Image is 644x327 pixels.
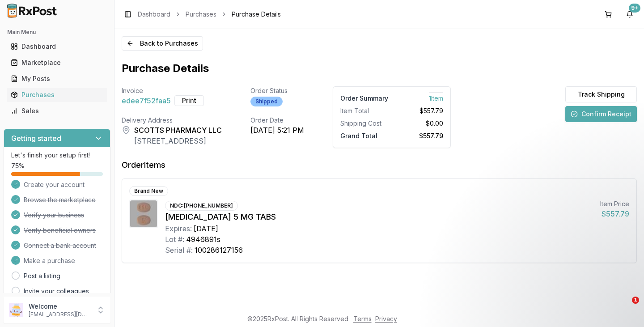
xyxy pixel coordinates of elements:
[24,241,96,250] span: Connect a bank account
[250,125,304,136] div: [DATE] 5:21 PM
[11,74,103,83] div: My Posts
[24,256,75,265] span: Make a purchase
[24,180,85,189] span: Create your account
[7,55,107,71] a: Marketplace
[4,4,61,18] img: RxPost Logo
[632,297,639,304] span: 1
[24,211,84,220] span: Verify your business
[565,106,637,122] button: Confirm Receipt
[186,234,220,245] div: 4946891s
[250,86,304,95] div: Order Status
[165,234,184,245] div: Lot #:
[194,223,218,234] div: [DATE]
[7,29,107,36] h2: Main Menu
[4,88,110,102] button: Purchases
[122,36,203,51] button: Back to Purchases
[340,106,388,115] div: Item Total
[4,39,110,54] button: Dashboard
[174,95,204,106] button: Print
[165,223,192,234] div: Expires:
[600,208,629,219] div: $557.79
[165,211,593,223] div: [MEDICAL_DATA] 5 MG TABS
[4,104,110,118] button: Sales
[165,245,193,255] div: Serial #:
[24,226,96,235] span: Verify beneficial owners
[340,130,377,140] span: Grand Total
[29,302,91,311] p: Welcome
[24,195,96,204] span: Browse the marketplace
[122,86,222,95] div: Invoice
[395,119,443,128] div: $0.00
[340,119,388,128] div: Shipping Cost
[250,97,283,106] div: Shipped
[232,10,281,19] span: Purchase Details
[122,159,165,171] div: Order Items
[24,287,89,296] a: Invite your colleagues
[130,200,157,227] img: Eliquis 5 MG TABS
[419,130,443,140] span: $557.79
[565,86,637,102] button: Track Shipping
[600,200,629,208] div: Item Price
[11,161,25,170] span: 75 %
[429,92,443,102] span: 1 Item
[122,61,637,76] h1: Purchase Details
[138,10,281,19] nav: breadcrumb
[11,58,103,67] div: Marketplace
[11,42,103,51] div: Dashboard
[29,311,91,318] p: [EMAIL_ADDRESS][DOMAIN_NAME]
[11,151,103,160] p: Let's finish your setup first!
[24,272,60,280] a: Post a listing
[134,125,222,136] div: SCOTTS PHARMACY LLC
[165,201,238,211] div: NDC: [PHONE_NUMBER]
[250,116,304,125] div: Order Date
[138,10,170,19] a: Dashboard
[129,186,168,196] div: Brand New
[11,106,103,115] div: Sales
[7,103,107,119] a: Sales
[134,136,222,146] div: [STREET_ADDRESS]
[11,90,103,99] div: Purchases
[395,106,443,115] div: $557.79
[629,4,640,13] div: 9+
[11,133,61,144] h3: Getting started
[340,94,388,103] div: Order Summary
[7,71,107,87] a: My Posts
[375,315,397,323] a: Privacy
[122,116,222,125] div: Delivery Address
[7,87,107,103] a: Purchases
[186,10,216,19] a: Purchases
[9,303,23,317] img: User avatar
[195,245,243,255] div: 100286127156
[7,38,107,55] a: Dashboard
[353,315,372,323] a: Terms
[4,72,110,86] button: My Posts
[122,95,171,106] span: edee7f52faa5
[614,297,635,318] iframe: Intercom live chat
[623,7,637,21] button: 9+
[4,55,110,70] button: Marketplace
